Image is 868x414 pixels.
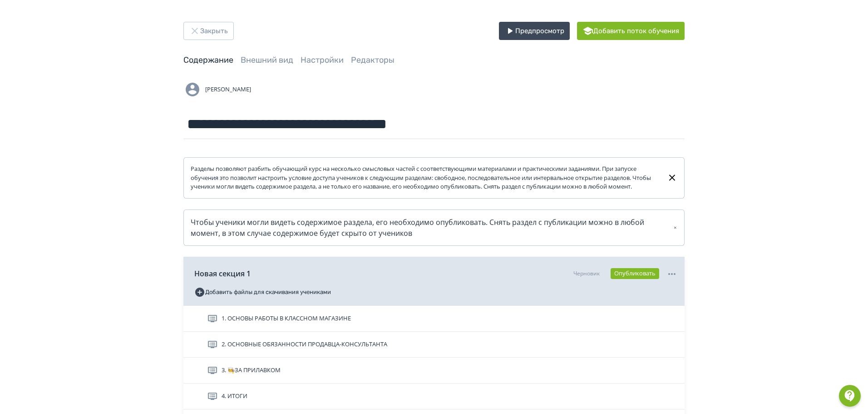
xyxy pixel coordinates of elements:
[183,306,685,332] div: 1. ОСНОВЫ РАБОТЫ В КЛАССНОМ МАГАЗИНЕ
[205,85,251,94] span: [PERSON_NAME]
[499,22,570,40] button: Предпросмотр
[183,55,233,65] a: Содержание
[611,268,659,279] button: Опубликовать
[301,55,344,65] a: Настройки
[191,217,677,239] div: Чтобы ученики могли видеть содержимое раздела, его необходимо опубликовать. Снять раздел с публик...
[222,392,247,401] span: 4. ИТОГИ
[222,366,281,375] span: 3. 🧑‍🍳ЗА ПРИЛАВКОМ
[183,384,685,409] div: 4. ИТОГИ
[577,22,685,40] button: Добавить поток обучения
[222,340,387,349] span: 2. ОСНОВНЫЕ ОБЯЗАННОСТИ ПРОДАВЦА-КОНСУЛЬТАНТА
[194,285,331,299] button: Добавить файлы для скачивания учениками
[194,268,251,279] span: Новая секция 1
[183,22,234,40] button: Закрыть
[183,358,685,384] div: 3. 🧑‍🍳ЗА ПРИЛАВКОМ
[351,55,395,65] a: Редакторы
[573,269,600,278] div: Черновик
[222,314,351,323] span: 1. ОСНОВЫ РАБОТЫ В КЛАССНОМ МАГАЗИНЕ
[183,332,685,358] div: 2. ОСНОВНЫЕ ОБЯЗАННОСТИ ПРОДАВЦА-КОНСУЛЬТАНТА
[191,165,660,191] div: Разделы позволяют разбить обучающий курс на несколько смысловых частей с соответствующими материа...
[241,55,293,65] a: Внешний вид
